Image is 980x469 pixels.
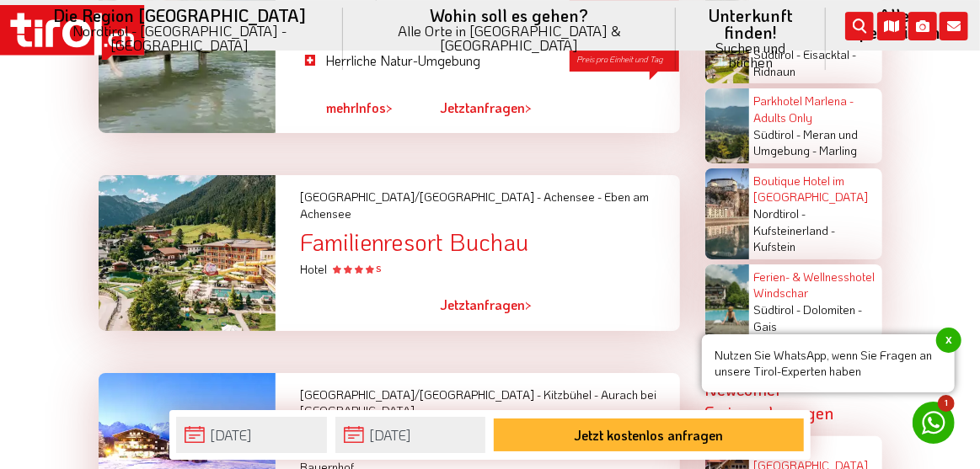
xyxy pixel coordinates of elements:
span: Südtirol - [753,301,801,317]
span: Marling [819,142,857,158]
span: > [386,99,393,116]
span: Gais [753,318,777,334]
a: Parkhotel Marlena - Adults Only [753,93,854,125]
i: Karte öffnen [877,12,906,40]
a: Boutique Hotel im [GEOGRAPHIC_DATA] [753,173,868,205]
strong: Newcomer Ferienwohnungen [705,378,834,424]
small: Suchen und buchen [696,40,806,69]
i: Fotogalerie [908,12,937,40]
span: mehr [326,99,356,116]
span: Jetzt [440,99,469,116]
span: 1 [938,395,955,412]
a: 1 Nutzen Sie WhatsApp, wenn Sie Fragen an unsere Tirol-Experten habenx [913,402,955,444]
span: Kufstein [753,238,795,254]
span: Südtirol - [753,126,801,142]
span: > [525,99,532,116]
input: Abreise [335,417,486,453]
span: Kitzbühel - [544,386,599,402]
span: Eben am Achensee [301,189,650,221]
a: Ferien- & Wellnesshotel Windschar [753,269,875,301]
span: Nutzen Sie WhatsApp, wenn Sie Fragen an unsere Tirol-Experten haben [702,334,955,392]
span: Aurach bei [GEOGRAPHIC_DATA] [301,386,657,419]
i: Kontakt [940,12,968,40]
span: x [936,328,961,353]
a: mehrInfos> [326,88,393,127]
a: Jetztanfragen> [440,285,532,324]
span: Achensee - [544,189,602,205]
span: [GEOGRAPHIC_DATA]/[GEOGRAPHIC_DATA] - [301,386,542,402]
input: Anreise [176,417,327,453]
div: Familienresort Buchau [301,229,680,255]
a: Jetztanfragen> [440,88,532,127]
span: Kufsteinerland - [753,222,835,238]
button: Jetzt kostenlos anfragen [494,418,803,451]
span: Jetzt [440,296,469,313]
span: Nordtirol - [753,205,806,221]
span: Meran und Umgebung - [753,126,858,159]
sup: S [377,263,382,274]
span: [GEOGRAPHIC_DATA]/[GEOGRAPHIC_DATA] - [301,189,542,205]
span: Dolomiten - [803,301,862,317]
small: Nordtirol - [GEOGRAPHIC_DATA] - [GEOGRAPHIC_DATA] [37,24,323,52]
span: > [525,296,532,313]
small: Alle Orte in [GEOGRAPHIC_DATA] & [GEOGRAPHIC_DATA] [363,24,656,52]
span: Hotel [301,261,382,277]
